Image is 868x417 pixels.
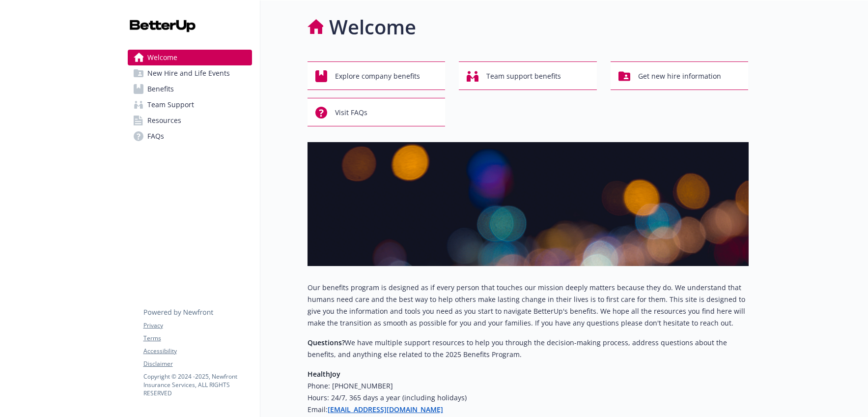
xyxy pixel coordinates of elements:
span: Get new hire information [638,67,721,86]
span: Team support benefits [486,67,561,86]
a: Resources [128,113,252,128]
a: [EMAIL_ADDRESS][DOMAIN_NAME] [328,405,443,414]
span: Benefits [147,81,174,97]
h6: Phone: [PHONE_NUMBER] [308,380,749,392]
h6: Hours: 24/7, 365 days a year (including holidays)​ [308,392,749,404]
button: Visit FAQs [308,98,446,126]
span: Team Support [147,97,194,113]
a: Terms [143,334,252,343]
p: Copyright © 2024 - 2025 , Newfront Insurance Services, ALL RIGHTS RESERVED [143,372,252,397]
h1: Welcome [329,12,416,42]
span: FAQs [147,128,164,144]
a: Welcome [128,50,252,65]
button: Get new hire information [611,61,749,90]
img: overview page banner [308,142,749,266]
span: Visit FAQs [335,103,367,122]
a: FAQs [128,128,252,144]
h6: Email: [308,404,749,416]
a: Privacy [143,321,252,330]
strong: Questions? [308,338,345,347]
p: We have multiple support resources to help you through the decision-making process, address quest... [308,337,749,360]
a: Benefits [128,81,252,97]
a: New Hire and Life Events [128,65,252,81]
span: Explore company benefits [335,67,420,86]
a: Accessibility [143,347,252,356]
a: Disclaimer [143,359,252,368]
strong: HealthJoy [308,369,340,379]
span: New Hire and Life Events [147,65,230,81]
span: Resources [147,113,181,128]
a: Team Support [128,97,252,113]
p: Our benefits program is designed as if every person that touches our mission deeply matters becau... [308,282,749,329]
span: Welcome [147,50,177,65]
button: Explore company benefits [308,61,446,90]
button: Team support benefits [459,61,597,90]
